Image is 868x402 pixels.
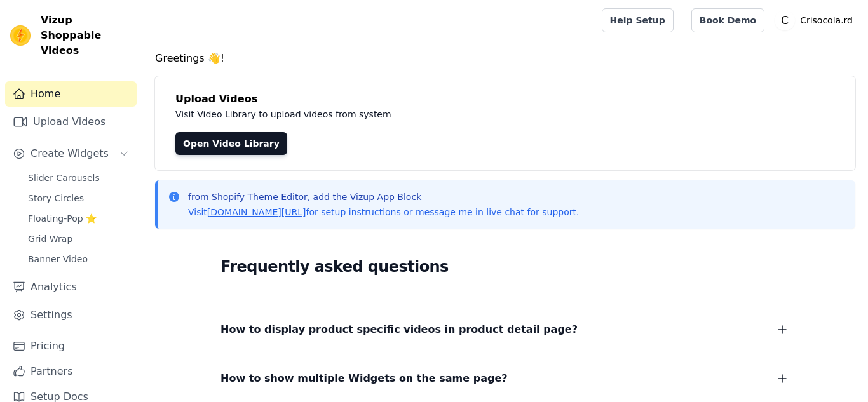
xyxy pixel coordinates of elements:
a: Slider Carousels [20,169,137,187]
span: Story Circles [28,192,84,204]
span: Create Widgets [31,146,109,161]
button: How to show multiple Widgets on the same page? [220,370,790,387]
a: Open Video Library [175,132,287,155]
a: Upload Videos [5,109,137,135]
span: Banner Video [28,253,88,265]
text: C [781,14,789,27]
h4: Upload Videos [175,91,835,107]
a: Grid Wrap [20,230,137,248]
p: Visit for setup instructions or message me in live chat for support. [188,206,579,218]
span: Floating-Pop ⭐ [28,212,97,225]
span: Slider Carousels [28,171,100,184]
a: [DOMAIN_NAME][URL] [207,207,306,217]
span: How to show multiple Widgets on the same page? [220,370,508,387]
p: from Shopify Theme Editor, add the Vizup App Block [188,191,579,203]
a: Settings [5,302,137,328]
p: Visit Video Library to upload videos from system [175,107,745,122]
span: How to display product specific videos in product detail page? [220,321,578,338]
h4: Greetings 👋! [155,51,855,66]
a: Story Circles [20,189,137,207]
a: Help Setup [602,8,674,32]
img: Vizup [10,25,31,46]
button: How to display product specific videos in product detail page? [220,321,790,338]
a: Home [5,81,137,107]
a: Partners [5,359,137,384]
a: Pricing [5,333,137,359]
h2: Frequently asked questions [220,254,790,279]
span: Grid Wrap [28,232,72,245]
a: Analytics [5,274,137,300]
button: C Crisocola.rd [775,9,858,32]
a: Book Demo [691,8,764,32]
a: Banner Video [20,250,137,268]
span: Vizup Shoppable Videos [41,13,132,58]
button: Create Widgets [5,141,137,166]
p: Crisocola.rd [795,9,858,32]
a: Floating-Pop ⭐ [20,210,137,227]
